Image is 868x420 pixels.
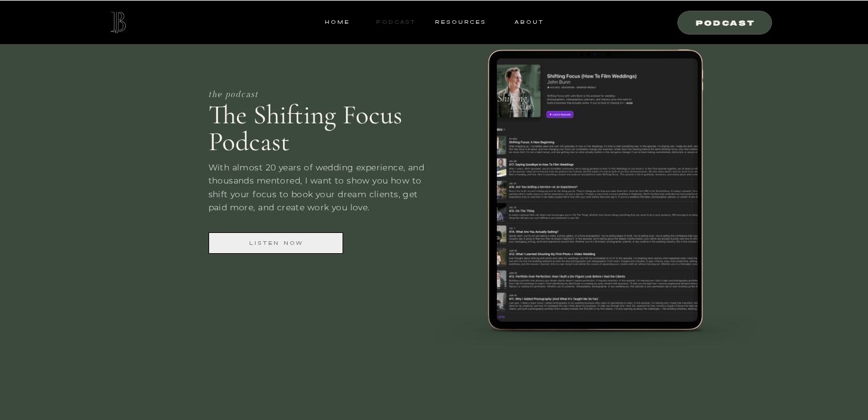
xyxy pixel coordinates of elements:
div: Domain: [DOMAIN_NAME] [31,31,131,41]
div: Domain Overview [45,70,107,78]
a: listen now [210,238,343,248]
p: With almost 20 years of wedding experience, and thousands mentored, I want to show you how to shi... [209,161,435,227]
p: The Shifting Focus Podcast [209,101,435,132]
a: Podcast [685,17,766,27]
a: Podcast [372,17,419,27]
img: logo_orange.svg [19,19,29,29]
div: v 4.0.25 [33,19,58,29]
p: the podcast [209,89,435,99]
a: HOME [325,17,350,27]
a: ABOUT [514,17,544,27]
img: tab_keywords_by_traffic_grey.svg [119,69,128,79]
img: tab_domain_overview_orange.svg [32,69,42,79]
div: Keywords by Traffic [132,70,201,78]
a: resources [431,17,486,27]
img: website_grey.svg [19,31,29,41]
